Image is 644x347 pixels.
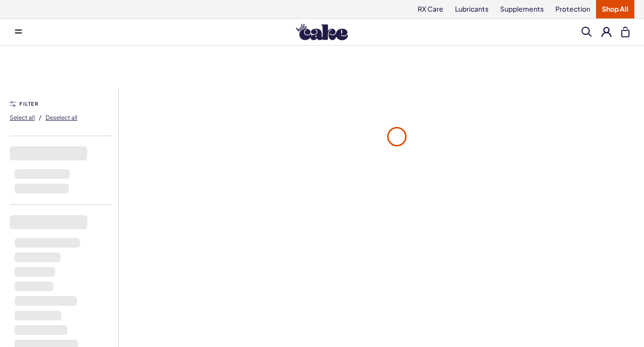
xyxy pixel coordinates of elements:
span: Select all [10,114,35,121]
img: Hello Cake [296,24,348,40]
button: Deselect all [46,110,78,125]
button: Select all [10,110,35,125]
span: / [39,113,42,122]
span: Deselect all [46,114,78,121]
